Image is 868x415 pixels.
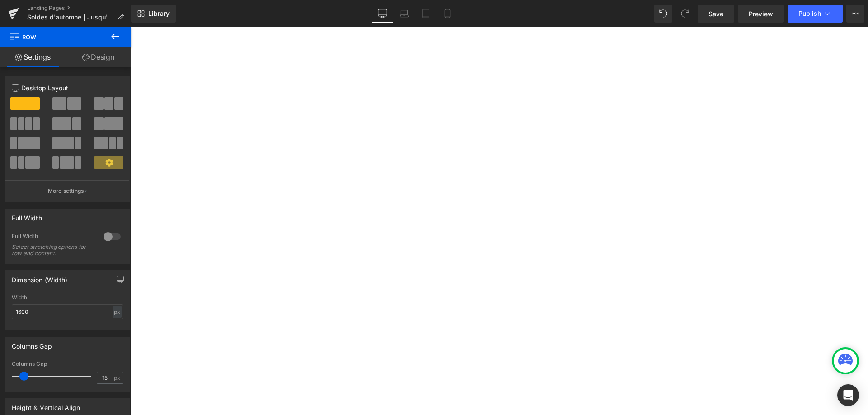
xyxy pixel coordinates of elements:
[5,180,129,201] button: More settings
[846,5,864,23] button: More
[66,47,131,67] a: Design
[676,5,694,23] button: Redo
[415,5,437,23] a: Tablet
[12,83,123,93] p: Desktop Layout
[708,9,723,19] span: Save
[12,304,123,319] input: auto
[12,271,67,284] div: Dimension (Width)
[788,5,843,23] button: Publish
[27,14,114,21] span: Soldes d'automne | Jusqu'à 64% de rabais
[798,10,821,17] span: Publish
[437,5,458,23] a: Mobile
[654,5,672,23] button: Undo
[393,5,415,23] a: Laptop
[48,187,84,195] p: More settings
[113,306,122,318] div: px
[12,399,80,411] div: Height & Vertical Align
[9,27,99,47] span: Row
[12,209,42,222] div: Full Width
[12,361,123,367] div: Columns Gap
[12,337,52,350] div: Columns Gap
[148,9,170,18] span: Library
[749,9,773,19] span: Preview
[27,5,131,12] a: Landing Pages
[12,294,123,301] div: Width
[12,244,93,256] div: Select stretching options for row and content.
[837,384,859,406] div: Open Intercom Messenger
[12,233,94,242] div: Full Width
[372,5,393,23] a: Desktop
[131,5,176,23] a: New Library
[114,375,122,381] span: px
[738,5,784,23] a: Preview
